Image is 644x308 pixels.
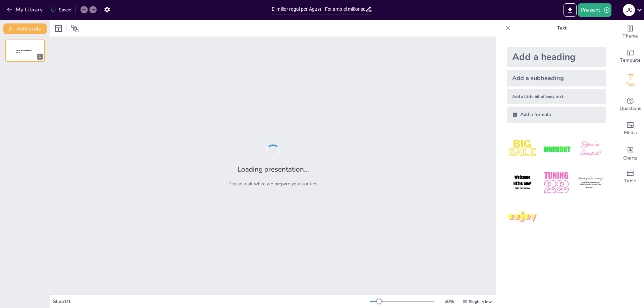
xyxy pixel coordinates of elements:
[623,33,638,40] span: Theme
[272,4,365,14] input: Insert title
[541,167,572,198] img: 5.jpeg
[53,23,64,34] div: Layout
[507,70,606,86] div: Add a subheading
[623,155,637,162] span: Charts
[617,165,644,189] div: Add a table
[228,181,318,187] p: Please wait while we prepare your content
[507,89,606,104] div: Add a little bit of body text
[507,167,538,198] img: 4.jpeg
[53,298,370,305] div: Slide 1 / 1
[507,107,606,123] div: Add a formula
[617,44,644,68] div: Add ready made slides
[507,133,538,165] img: 1.jpeg
[624,129,637,136] span: Media
[563,3,577,17] button: Export to PowerPoint
[626,81,635,88] span: Text
[620,57,641,64] span: Template
[617,93,644,117] div: Get real-time input from your audience
[575,167,606,198] img: 6.jpeg
[51,7,71,13] div: Saved
[3,23,47,34] button: Add slide
[16,50,32,53] span: Sendsteps presentation editor
[624,177,636,185] span: Table
[617,68,644,93] div: Add text boxes
[620,105,641,112] span: Questions
[5,40,45,62] div: Sendsteps presentation editor1
[575,133,606,165] img: 3.jpeg
[237,165,309,174] h2: Loading presentation...
[617,117,644,141] div: Add images, graphics, shapes or video
[507,47,606,67] div: Add a heading
[514,20,610,36] p: Text
[578,3,611,17] button: Present
[623,4,635,16] div: J O
[71,24,79,33] span: Position
[541,133,572,165] img: 2.jpeg
[469,299,492,304] span: Single View
[441,298,457,305] div: 50 %
[5,4,46,15] button: My Library
[617,141,644,165] div: Add charts and graphs
[37,54,43,60] div: 1
[507,201,538,233] img: 7.jpeg
[623,3,635,17] button: J O
[617,20,644,44] div: Change the overall theme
